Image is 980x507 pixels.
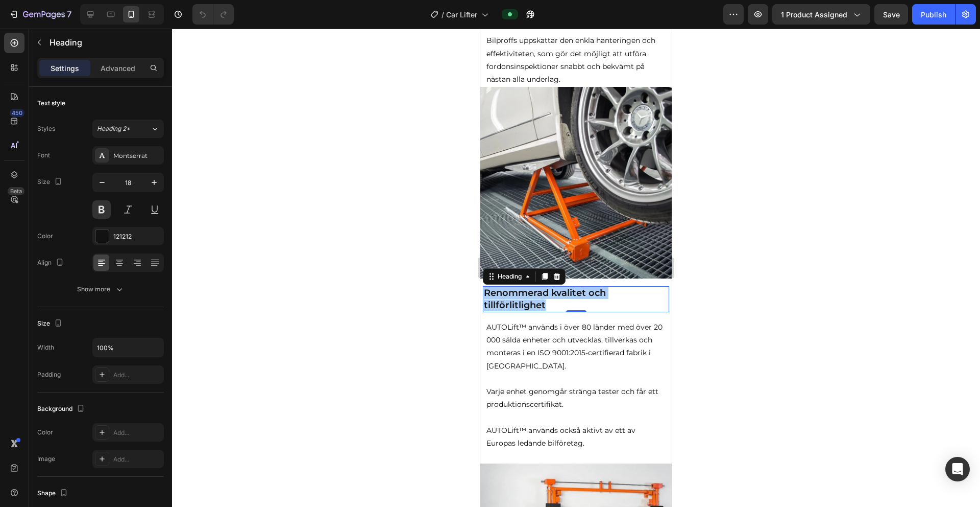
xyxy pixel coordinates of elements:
div: Size [37,175,64,189]
div: Add... [113,428,161,437]
p: Settings [51,63,79,74]
p: Advanced [101,63,135,74]
div: Open Intercom Messenger [945,457,970,481]
p: 7 [67,8,71,20]
button: Publish [912,4,955,25]
div: Montserrat [113,151,161,160]
input: Auto [93,338,163,357]
span: 1 product assigned [781,9,847,20]
button: 1 product assigned [772,4,870,25]
div: Size [37,317,64,331]
iframe: Design area [480,29,672,507]
span: Save [883,10,900,19]
span: / [442,9,444,20]
div: Font [37,151,50,160]
button: Show more [37,280,164,298]
div: Show more [77,284,125,294]
span: Car Lifter [446,9,477,20]
div: Text style [37,99,65,108]
div: Color [37,232,53,241]
div: Padding [37,370,61,379]
div: 121212 [113,232,161,241]
div: 450 [10,109,24,117]
div: Width [37,343,54,352]
div: Undo/Redo [192,4,234,25]
div: Color [37,428,53,437]
span: Heading 2* [97,124,130,133]
div: Align [37,256,66,270]
div: Background [37,402,87,416]
div: Publish [921,9,946,20]
button: 7 [4,4,76,25]
div: Shape [37,487,70,500]
button: Heading 2* [92,120,164,138]
p: Heading [50,36,160,49]
div: Image [37,454,55,464]
div: Beta [8,187,24,195]
div: Add... [113,371,161,380]
button: Save [874,4,908,25]
div: Add... [113,455,161,464]
div: Styles [37,124,55,133]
